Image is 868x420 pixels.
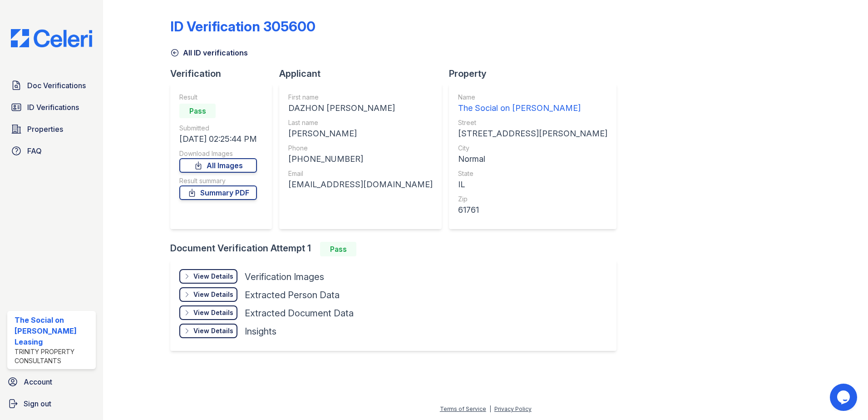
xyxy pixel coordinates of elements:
div: View Details [193,290,233,299]
div: [DATE] 02:25:44 PM [179,133,257,145]
span: Account [24,376,52,387]
div: First name [288,93,433,102]
a: Sign out [4,395,99,413]
a: Privacy Policy [494,405,532,412]
div: [EMAIL_ADDRESS][DOMAIN_NAME] [288,178,433,191]
a: Summary PDF [179,185,257,200]
div: Insights [245,325,276,338]
div: ID Verification 305600 [170,18,316,35]
div: Extracted Person Data [245,289,340,301]
div: Document Verification Attempt 1 [170,242,624,256]
span: Sign out [24,398,51,409]
div: Download Images [179,149,257,158]
div: Applicant [279,67,449,80]
div: View Details [193,272,233,281]
div: Property [449,67,624,80]
div: Verification Images [245,270,324,283]
span: FAQ [27,145,42,156]
div: Phone [288,144,433,153]
a: Terms of Service [440,405,486,412]
div: [PHONE_NUMBER] [288,153,433,165]
div: Zip [458,195,607,204]
img: CE_Logo_Blue-a8612792a0a2168367f1c8372b55b34899dd931a85d93a1a3d3e32e68fde9ad4.png [4,29,99,47]
div: Pass [320,242,356,256]
a: FAQ [7,142,96,160]
a: Account [4,373,99,391]
a: Properties [7,120,96,138]
div: The Social on [PERSON_NAME] Leasing [15,315,92,347]
div: 61761 [458,204,607,216]
div: | [489,405,491,412]
div: View Details [193,326,233,335]
div: Result [179,93,257,102]
div: Submitted [179,124,257,133]
div: Last name [288,118,433,127]
div: Verification [170,67,279,80]
a: All ID verifications [170,47,248,58]
div: City [458,144,607,153]
div: DAZHON [PERSON_NAME] [288,102,433,115]
div: Normal [458,153,607,165]
div: Street [458,118,607,127]
div: Extracted Document Data [245,307,354,320]
div: [PERSON_NAME] [288,127,433,140]
div: Pass [179,104,216,118]
a: Name The Social on [PERSON_NAME] [458,93,607,115]
div: IL [458,178,607,191]
div: Email [288,169,433,178]
div: State [458,169,607,178]
iframe: chat widget [830,384,859,411]
div: View Details [193,308,233,317]
div: [STREET_ADDRESS][PERSON_NAME] [458,127,607,140]
span: ID Verifications [27,102,79,113]
div: Trinity Property Consultants [15,347,92,365]
a: ID Verifications [7,98,96,116]
div: Result summary [179,176,257,185]
span: Properties [27,124,63,135]
a: Doc Verifications [7,76,96,95]
div: The Social on [PERSON_NAME] [458,102,607,115]
a: All Images [179,158,257,173]
span: Doc Verifications [27,80,86,91]
div: Name [458,93,607,102]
